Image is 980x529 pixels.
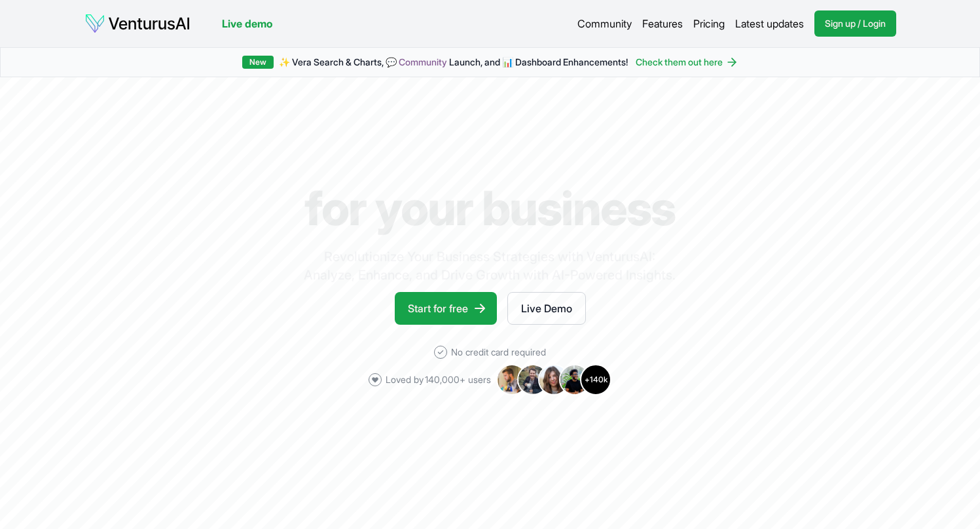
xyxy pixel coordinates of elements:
[559,364,590,395] img: Avatar 4
[222,16,272,31] a: Live demo
[814,10,896,37] a: Sign up / Login
[825,17,886,30] span: Sign up / Login
[642,16,683,31] a: Features
[735,16,804,31] a: Latest updates
[693,16,725,31] a: Pricing
[507,292,586,325] a: Live Demo
[395,292,497,325] a: Start for free
[242,56,274,69] div: New
[577,16,632,31] a: Community
[636,56,738,69] a: Check them out here
[517,364,549,395] img: Avatar 2
[538,364,570,395] img: Avatar 3
[496,364,528,395] img: Avatar 1
[84,13,191,34] img: logo
[399,56,447,67] a: Community
[279,56,628,69] span: ✨ Vera Search & Charts, 💬 Launch, and 📊 Dashboard Enhancements!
